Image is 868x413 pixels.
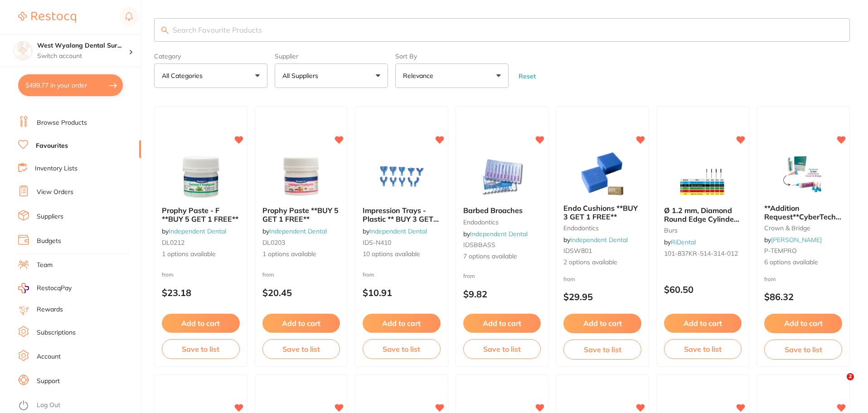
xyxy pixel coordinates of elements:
[36,141,68,151] a: Favourites
[37,41,129,50] h4: West Wyalong Dental Surgery (DentalTown 4)
[563,204,638,221] span: Endo Cushions **BUY 3 GET 1 FREE**
[154,63,267,88] button: All Categories
[674,154,732,199] img: Ø 1.2 mm, Diamond Round Edge Cylinder, Red, FG | Packet of 10
[463,314,541,333] button: Add to cart
[35,164,78,173] a: Inventory Lists
[14,42,32,60] img: West Wyalong Dental Surgery (DentalTown 4)
[463,252,541,261] span: 7 options available
[771,236,822,244] a: [PERSON_NAME]
[472,154,531,199] img: Barbed Broaches
[563,204,641,221] b: Endo Cushions **BUY 3 GET 1 FREE**
[363,238,391,247] span: IDS-N410
[37,284,72,293] span: RestocqPay
[764,204,842,221] b: **Addition Request**CyberTech Temporary Crown & Bridge Material A3
[37,118,87,127] a: Browse Products
[395,63,509,88] button: Relevance
[463,219,541,226] small: endodontics
[37,52,129,61] p: Switch account
[18,7,76,28] a: Restocq Logo
[162,271,174,278] span: from
[37,377,60,386] a: Support
[162,339,240,359] button: Save to list
[37,237,61,246] a: Budgets
[262,339,340,359] button: Save to list
[162,287,240,298] p: $23.18
[275,53,388,60] label: Supplier
[563,292,641,302] p: $29.95
[162,250,240,259] span: 1 options available
[664,227,742,234] small: burs
[37,305,63,314] a: Rewards
[363,287,441,298] p: $10.91
[563,276,575,282] span: from
[169,227,226,235] a: Independent Dental
[275,63,388,88] button: All Suppliers
[282,71,322,80] p: All Suppliers
[664,238,696,246] span: by
[671,238,696,246] a: RiDental
[573,151,632,197] img: Endo Cushions **BUY 3 GET 1 FREE**
[664,249,738,258] span: 101-837KR-514-314-012
[37,212,63,221] a: Suppliers
[764,204,841,238] span: **Addition Request**CyberTech Temporary Crown & Bridge Material A3
[774,151,833,197] img: **Addition Request**CyberTech Temporary Crown & Bridge Material A3
[162,206,238,223] span: Prophy Paste - F **BUY 5 GET 1 FREE**
[828,373,850,395] iframe: Intercom live chat
[847,373,854,380] span: 2
[764,292,842,302] p: $86.32
[162,238,184,247] span: DL0212
[463,339,541,359] button: Save to list
[664,339,742,359] button: Save to list
[563,258,641,267] span: 2 options available
[262,227,327,235] span: by
[764,314,842,333] button: Add to cart
[369,227,427,235] a: Independent Dental
[463,206,523,215] span: Barbed Broaches
[363,314,441,333] button: Add to cart
[395,53,509,60] label: Sort By
[162,71,206,80] p: All Categories
[262,238,285,247] span: DL0203
[262,250,340,259] span: 1 options available
[516,72,538,80] button: Reset
[470,230,528,238] a: Independent Dental
[463,206,541,214] b: Barbed Broaches
[162,227,226,235] span: by
[363,206,440,232] span: Impression Trays - Plastic ** BUY 3 GET 1 FREE**
[363,227,427,235] span: by
[272,154,330,199] img: Prophy Paste **BUY 5 GET 1 FREE**
[363,339,441,359] button: Save to list
[764,236,822,244] span: by
[262,206,340,223] b: Prophy Paste **BUY 5 GET 1 FREE**
[563,224,641,232] small: endodontics
[664,284,742,295] p: $60.50
[363,250,441,259] span: 10 options available
[18,74,123,96] button: $499.77 in your order
[570,236,628,244] a: Independent Dental
[154,53,267,60] label: Category
[37,328,76,337] a: Subscriptions
[563,314,641,333] button: Add to cart
[162,206,240,223] b: Prophy Paste - F **BUY 5 GET 1 FREE**
[37,352,61,361] a: Account
[262,271,274,278] span: from
[37,401,60,410] a: Log Out
[262,314,340,333] button: Add to cart
[37,261,53,270] a: Team
[463,272,475,279] span: from
[764,276,776,282] span: from
[162,314,240,333] button: Add to cart
[664,206,742,223] b: Ø 1.2 mm, Diamond Round Edge Cylinder, Red, FG | Packet of 10
[563,247,592,255] span: IDSW801
[372,154,431,199] img: Impression Trays - Plastic ** BUY 3 GET 1 FREE**
[262,287,340,298] p: $20.45
[18,12,76,23] img: Restocq Logo
[764,258,842,267] span: 6 options available
[563,340,641,360] button: Save to list
[37,188,73,197] a: View Orders
[764,224,842,232] small: crown & bridge
[764,340,842,360] button: Save to list
[262,206,339,223] span: Prophy Paste **BUY 5 GET 1 FREE**
[269,227,327,235] a: Independent Dental
[463,230,528,238] span: by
